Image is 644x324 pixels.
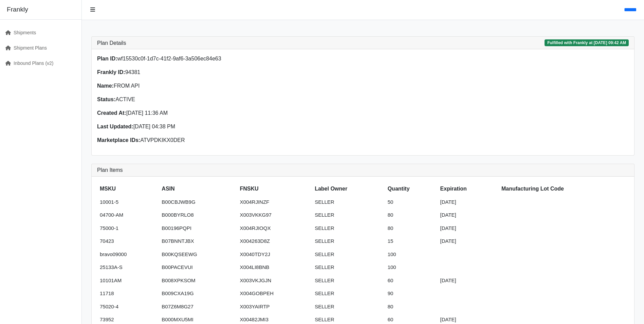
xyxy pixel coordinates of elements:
[97,182,159,196] th: MSKU
[97,167,629,173] h3: Plan Items
[159,248,237,261] td: B00KQSEEWG
[312,182,385,196] th: Label Owner
[159,196,237,209] td: B00CBJWB9G
[97,235,159,248] td: 70423
[385,274,438,287] td: 60
[237,261,312,274] td: X004LI8BNB
[97,274,159,287] td: 10101AM
[237,235,312,248] td: X004263D8Z
[385,209,438,222] td: 80
[385,235,438,248] td: 15
[237,209,312,222] td: X003VKKG97
[97,55,359,63] p: wf15530c0f-1d7c-41f2-9af6-3a506ec84e63
[97,96,115,102] strong: Status:
[385,248,438,261] td: 100
[237,274,312,287] td: X003VKJGJN
[545,39,629,46] span: Fulfilled with Frankly at [DATE] 09:42 AM
[97,110,126,116] strong: Created At:
[97,109,359,117] p: [DATE] 11:36 AM
[312,287,385,300] td: SELLER
[159,209,237,222] td: B000BYRLO8
[97,137,140,143] strong: Marketplace IDs:
[385,196,438,209] td: 50
[237,196,312,209] td: X004RJINZF
[97,300,159,313] td: 75020-4
[97,209,159,222] td: 04700-AM
[97,40,126,46] h3: Plan Details
[312,222,385,235] td: SELLER
[438,209,499,222] td: [DATE]
[438,182,499,196] th: Expiration
[385,182,438,196] th: Quantity
[312,196,385,209] td: SELLER
[385,300,438,313] td: 80
[159,222,237,235] td: B00196PQPI
[237,182,312,196] th: FNSKU
[237,300,312,313] td: X003YAIRTP
[438,274,499,287] td: [DATE]
[312,300,385,313] td: SELLER
[97,222,159,235] td: 75000-1
[159,261,237,274] td: B00PACEVUI
[385,261,438,274] td: 100
[438,222,499,235] td: [DATE]
[159,287,237,300] td: B009CXA19G
[237,287,312,300] td: X004GOBPEH
[97,124,133,129] strong: Last Updated:
[97,83,114,89] strong: Name:
[438,196,499,209] td: [DATE]
[237,248,312,261] td: X0040TDY2J
[97,95,359,104] p: ACTIVE
[159,235,237,248] td: B07BNNTJBX
[312,235,385,248] td: SELLER
[97,196,159,209] td: 10001-5
[312,209,385,222] td: SELLER
[97,69,125,75] strong: Frankly ID:
[237,222,312,235] td: X004RJIOQX
[312,274,385,287] td: SELLER
[97,287,159,300] td: 11718
[159,182,237,196] th: ASIN
[97,56,117,61] strong: Plan ID:
[159,274,237,287] td: B008XPKSOM
[385,222,438,235] td: 80
[385,287,438,300] td: 90
[499,182,629,196] th: Manufacturing Lot Code
[97,261,159,274] td: 25133A-S
[159,300,237,313] td: B07Z6M8G27
[97,123,359,131] p: [DATE] 04:38 PM
[312,248,385,261] td: SELLER
[97,68,359,76] p: 94381
[97,82,359,90] p: FROM API
[97,136,359,144] p: ATVPDKIKX0DER
[312,261,385,274] td: SELLER
[438,235,499,248] td: [DATE]
[97,248,159,261] td: bravo09000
